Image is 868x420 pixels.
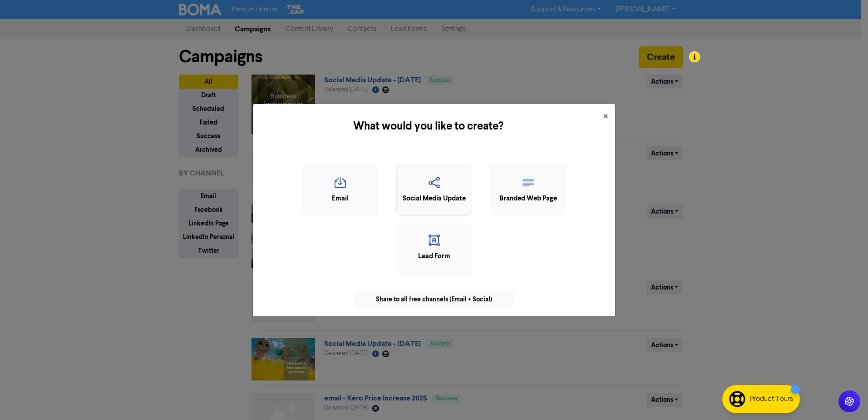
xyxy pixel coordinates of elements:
[401,194,467,204] div: Social Media Update
[823,376,868,420] iframe: Chat Widget
[495,194,561,204] div: Branded Web Page
[596,104,615,130] button: Close
[603,110,608,124] span: ×
[401,251,467,262] div: Lead Form
[260,118,596,135] h5: What would you like to create?
[307,194,373,204] div: Email
[354,290,514,309] div: Share to all free channels (Email + Social)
